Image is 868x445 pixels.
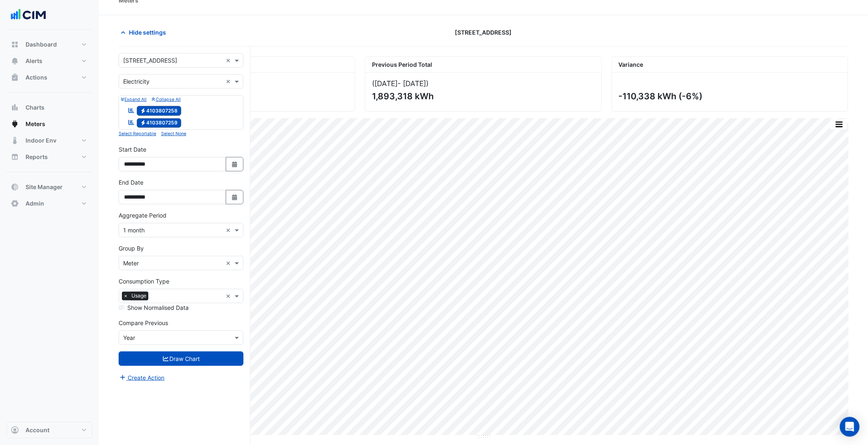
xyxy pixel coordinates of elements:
button: Charts [7,99,92,116]
fa-icon: Select Date [231,194,239,201]
button: Draw Chart [119,351,243,366]
span: × [122,292,129,300]
label: Consumption Type [119,277,169,286]
fa-icon: Electricity [140,108,146,114]
button: Dashboard [7,36,92,53]
app-icon: Actions [11,73,19,82]
button: More Options [831,119,847,129]
app-icon: Dashboard [11,40,19,49]
span: Usage [129,292,148,300]
span: Clear [226,292,233,300]
div: Open Intercom Messenger [840,417,860,437]
app-icon: Reports [11,153,19,161]
small: Collapse All [152,97,180,102]
span: Alerts [26,57,42,65]
button: Expand All [121,96,147,103]
span: Reports [26,153,48,161]
app-icon: Charts [11,103,19,112]
small: Expand All [121,97,147,102]
app-icon: Site Manager [11,183,19,191]
div: Variance [612,57,848,73]
fa-icon: Select Date [231,161,239,168]
button: Select Reportable [119,130,156,137]
span: Dashboard [26,40,57,49]
img: Company Logo [10,7,47,23]
span: Clear [226,259,233,267]
button: Admin [7,195,92,212]
app-icon: Admin [11,199,19,208]
div: 1,893,318 kWh [372,91,593,101]
span: Charts [26,103,44,112]
button: Indoor Env [7,132,92,149]
span: Actions [26,73,47,82]
span: - [DATE] [398,79,426,88]
div: -110,338 kWh (-6%) [619,91,840,101]
fa-icon: Electricity [140,120,146,126]
span: [STREET_ADDRESS] [455,28,512,37]
button: Site Manager [7,179,92,195]
small: Select None [161,131,186,136]
app-icon: Alerts [11,57,19,65]
button: Create Action [119,373,165,382]
fa-icon: Reportable [128,119,135,126]
label: Start Date [119,145,146,154]
label: Show Normalised Data [127,303,189,312]
label: End Date [119,178,143,187]
button: Actions [7,69,92,86]
label: Group By [119,244,144,253]
span: Clear [226,226,233,234]
span: Site Manager [26,183,63,191]
label: Compare Previous [119,319,168,327]
button: Hide settings [119,25,171,40]
span: Admin [26,199,44,208]
button: Account [7,422,92,438]
div: ([DATE] ) [372,79,594,88]
button: Alerts [7,53,92,69]
app-icon: Indoor Env [11,136,19,145]
span: Account [26,426,49,434]
app-icon: Meters [11,120,19,128]
button: Collapse All [152,96,180,103]
label: Aggregate Period [119,211,166,220]
div: Previous Period Total [365,57,601,73]
span: Clear [226,56,233,65]
span: Hide settings [129,28,166,37]
button: Select None [161,130,186,137]
button: Meters [7,116,92,132]
span: 4103807259 [137,118,182,128]
span: Clear [226,77,233,86]
span: Meters [26,120,45,128]
span: 4103807258 [137,106,182,116]
button: Reports [7,149,92,165]
small: Select Reportable [119,131,156,136]
fa-icon: Reportable [128,107,135,114]
span: Indoor Env [26,136,56,145]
